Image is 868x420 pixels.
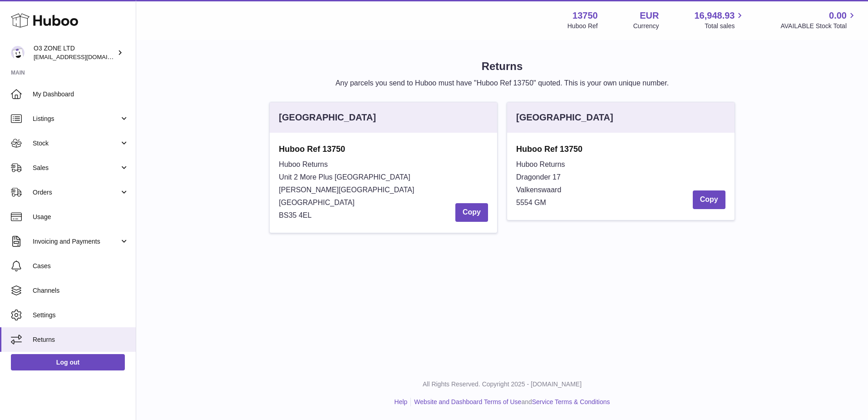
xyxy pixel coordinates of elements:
strong: Huboo Ref 13750 [516,144,725,155]
span: Valkenswaard [516,186,561,194]
a: Website and Dashboard Terms of Use [414,398,521,405]
span: Total sales [705,22,745,30]
a: Help [395,398,408,405]
span: Dragonder 17 [516,173,561,181]
span: BS35 4EL [279,211,311,219]
button: Copy [455,203,488,222]
div: Currency [633,22,659,30]
span: Huboo Returns [516,160,565,168]
img: hello@o3zoneltd.co.uk [11,46,25,60]
span: [PERSON_NAME][GEOGRAPHIC_DATA] [279,186,414,194]
span: AVAILABLE Stock Total [780,22,857,30]
p: All Rights Reserved. Copyright 2025 - [DOMAIN_NAME] [143,380,861,389]
span: Orders [33,188,119,197]
span: Sales [33,164,119,172]
a: Log out [11,354,125,370]
div: [GEOGRAPHIC_DATA] [516,111,613,124]
strong: Huboo Ref 13750 [279,144,488,155]
span: My Dashboard [33,90,129,99]
span: Huboo Returns [279,160,328,168]
span: 5554 GM [516,199,546,206]
span: Channels [33,286,129,295]
span: Returns [33,335,129,344]
span: Cases [33,262,129,270]
button: Copy [693,190,725,209]
span: Settings [33,311,129,320]
span: 16,948.93 [694,10,735,22]
strong: EUR [640,10,659,22]
span: [EMAIL_ADDRESS][DOMAIN_NAME] [34,53,133,60]
a: 16,948.93 Total sales [694,10,745,30]
div: Huboo Ref [567,22,598,30]
p: Any parcels you send to Huboo must have "Huboo Ref 13750" quoted. This is your own unique number. [151,78,853,88]
span: Usage [33,213,129,221]
span: 0.00 [829,10,847,22]
strong: 13750 [572,10,598,22]
span: Stock [33,139,119,148]
li: and [411,398,610,406]
a: Service Terms & Conditions [532,398,610,405]
a: 0.00 AVAILABLE Stock Total [780,10,857,30]
span: [GEOGRAPHIC_DATA] [279,199,355,206]
h1: Returns [151,59,853,74]
span: Listings [33,115,119,123]
div: O3 ZONE LTD [34,44,115,61]
div: [GEOGRAPHIC_DATA] [279,111,376,124]
span: Invoicing and Payments [33,237,119,246]
span: Unit 2 More Plus [GEOGRAPHIC_DATA] [279,173,410,181]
